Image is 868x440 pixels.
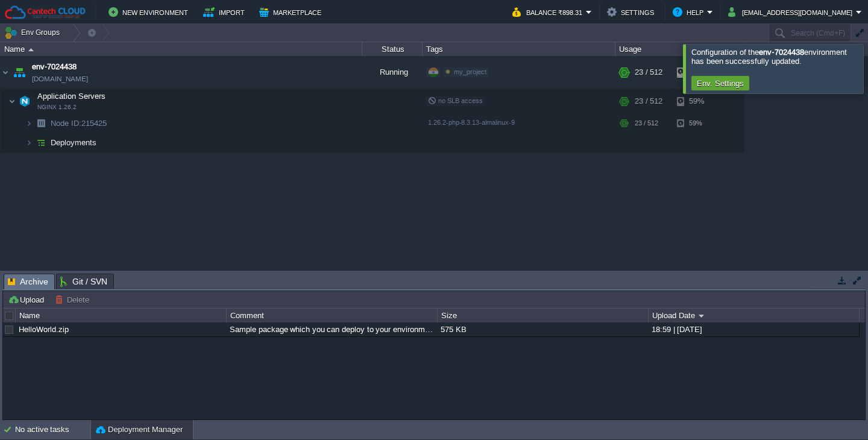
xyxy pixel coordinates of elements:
[759,48,804,57] b: env-7024438
[635,114,658,133] div: 23 / 512
[677,89,716,113] div: 59%
[454,68,486,75] span: my_project
[8,274,48,289] span: Archive
[673,5,707,19] button: Help
[693,78,747,89] button: Env. Settings
[728,5,856,19] button: [EMAIL_ADDRESS][DOMAIN_NAME]
[677,56,716,89] div: 59%
[96,424,183,436] button: Deployment Manager
[49,137,98,148] a: Deployments
[49,118,108,128] span: 215425
[19,325,69,334] a: HelloWorld.zip
[423,42,615,56] div: Tags
[60,274,107,289] span: Git / SVN
[25,114,33,133] img: AMDAwAAAACH5BAEAAAAALAAAAAABAAEAAAICRAEAOw==
[32,73,88,85] a: [DOMAIN_NAME]
[363,42,422,56] div: Status
[37,104,77,111] span: NGINX 1.26.2
[16,309,226,322] div: Name
[512,5,586,19] button: Balance ₹898.31
[428,97,483,104] span: no SLB access
[1,42,362,56] div: Name
[36,91,107,101] span: Application Servers
[4,5,86,20] img: Cantech Cloud
[227,309,437,322] div: Comment
[28,48,34,51] img: AMDAwAAAACH5BAEAAAAALAAAAAABAAEAAAICRAEAOw==
[616,42,743,56] div: Usage
[362,56,423,89] div: Running
[33,133,49,152] img: AMDAwAAAACH5BAEAAAAALAAAAAABAAEAAAICRAEAOw==
[227,322,436,336] div: Sample package which you can deploy to your environment. Feel free to delete and upload a package...
[635,56,662,89] div: 23 / 512
[607,5,658,19] button: Settings
[108,5,192,19] button: New Environment
[649,309,859,322] div: Upload Date
[36,92,107,101] a: Application ServersNGINX 1.26.2
[259,5,325,19] button: Marketplace
[203,5,248,19] button: Import
[428,119,515,126] span: 1.26.2-php-8.3.13-almalinux-9
[8,294,48,305] button: Upload
[25,133,33,152] img: AMDAwAAAACH5BAEAAAAALAAAAAABAAEAAAICRAEAOw==
[51,119,81,128] span: Node ID:
[691,48,847,66] span: Configuration of the environment has been successfully updated.
[1,56,10,89] img: AMDAwAAAACH5BAEAAAAALAAAAAABAAEAAAICRAEAOw==
[32,61,77,73] a: env-7024438
[15,420,90,439] div: No active tasks
[438,309,648,322] div: Size
[16,89,33,113] img: AMDAwAAAACH5BAEAAAAALAAAAAABAAEAAAICRAEAOw==
[8,89,16,113] img: AMDAwAAAACH5BAEAAAAALAAAAAABAAEAAAICRAEAOw==
[677,114,716,133] div: 59%
[11,56,28,89] img: AMDAwAAAACH5BAEAAAAALAAAAAABAAEAAAICRAEAOw==
[33,114,49,133] img: AMDAwAAAACH5BAEAAAAALAAAAAABAAEAAAICRAEAOw==
[649,322,858,336] div: 18:59 | [DATE]
[438,322,647,336] div: 575 KB
[49,118,108,128] a: Node ID:215425
[55,294,93,305] button: Delete
[4,24,64,41] button: Env Groups
[635,89,662,113] div: 23 / 512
